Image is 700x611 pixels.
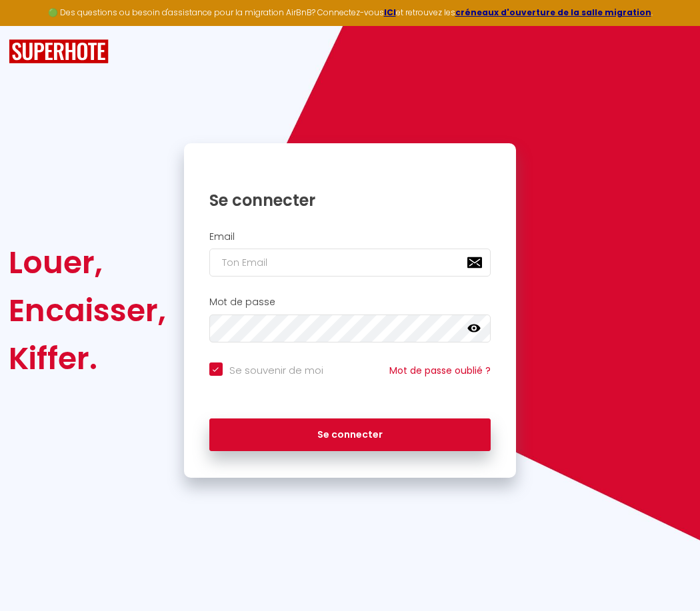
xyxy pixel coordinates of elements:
h1: Se connecter [209,190,491,211]
div: Louer, [9,239,166,287]
div: Encaisser, [9,287,166,334]
a: créneaux d'ouverture de la salle migration [455,7,651,18]
h2: Mot de passe [209,297,491,308]
a: ICI [384,7,396,18]
input: Ton Email [209,249,491,277]
h2: Email [209,231,491,243]
div: Kiffer. [9,334,166,382]
img: SuperHote logo [9,39,109,64]
button: Se connecter [209,418,491,452]
a: Mot de passe oublié ? [389,364,491,377]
